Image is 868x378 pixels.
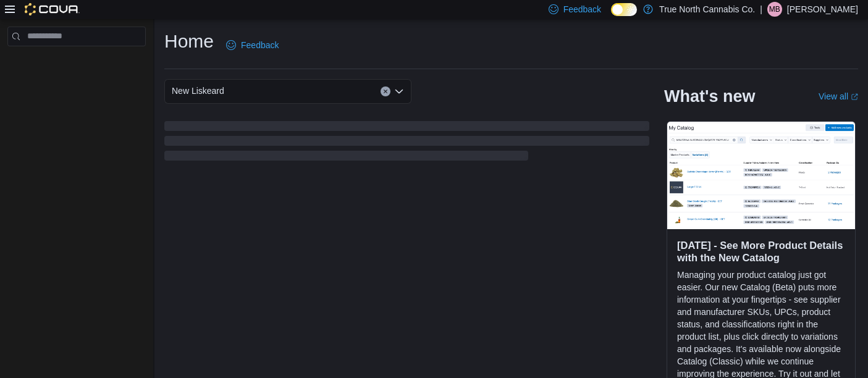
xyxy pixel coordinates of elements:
[760,2,762,17] p: |
[787,2,858,17] p: [PERSON_NAME]
[677,239,845,264] h3: [DATE] - See More Product Details with the New Catalog
[164,124,649,163] span: Loading
[611,16,612,17] span: Dark Mode
[611,3,637,16] input: Dark Mode
[563,3,601,15] span: Feedback
[164,29,214,54] h1: Home
[7,49,146,78] nav: Complex example
[241,39,279,51] span: Feedback
[381,86,390,96] button: Clear input
[172,83,224,98] span: New Liskeard
[221,33,284,57] a: Feedback
[25,3,80,15] img: Cova
[394,86,404,96] button: Open list of options
[767,2,782,17] div: Michael Baingo
[769,2,780,17] span: MB
[851,93,858,101] svg: External link
[819,91,858,101] a: View allExternal link
[664,86,755,106] h2: What's new
[659,2,755,17] p: True North Cannabis Co.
